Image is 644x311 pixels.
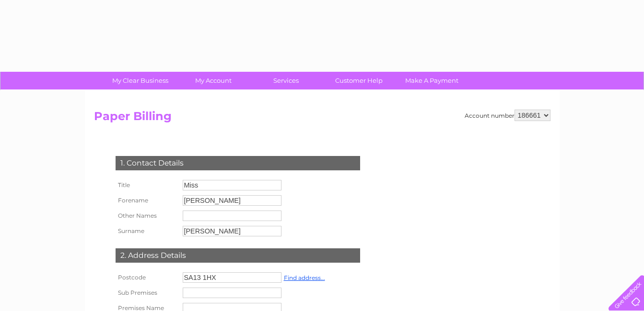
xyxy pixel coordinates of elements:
th: Postcode [113,270,180,285]
a: Services [246,72,326,89]
th: Other Names [113,208,180,223]
a: Customer Help [319,72,398,89]
th: Forename [113,193,180,208]
a: My Clear Business [101,72,180,89]
th: Sub Premises [113,285,180,300]
th: Surname [113,223,180,239]
h2: Paper Billing [94,110,550,128]
a: My Account [174,72,253,89]
a: Make A Payment [392,72,471,89]
div: Account number [465,110,550,121]
a: Find address... [284,274,325,281]
div: 2. Address Details [116,248,360,263]
div: 1. Contact Details [116,156,360,170]
th: Title [113,178,180,193]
